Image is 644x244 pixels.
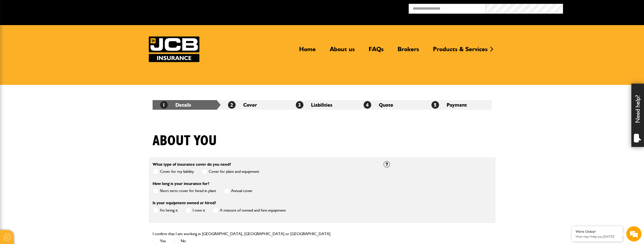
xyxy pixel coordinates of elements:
label: Cover for my liability [153,168,194,175]
label: I own it [185,207,205,214]
div: Need help? [631,84,644,147]
label: I'm hiring it [153,207,178,214]
a: FAQs [365,45,387,57]
a: About us [326,45,359,57]
div: We're Online! [576,230,619,234]
li: Cover [220,100,288,110]
label: Is your equipment owned or hired? [153,201,216,205]
label: How long is your insurance for? [153,182,209,186]
label: A mixture of owned and hire equipment [213,207,286,214]
a: JCB Insurance Services [149,36,199,62]
span: 5 [431,101,439,109]
a: Home [295,45,320,57]
a: Products & Services [429,45,491,57]
button: Broker Login [563,4,640,12]
li: Details [153,100,220,110]
span: 2 [228,101,236,109]
p: How may I help you today? [576,235,619,238]
li: Quote [356,100,424,110]
img: JCB Insurance Services logo [149,36,199,62]
label: Annual cover [224,188,253,194]
label: Cover for plant and equipment [201,168,259,175]
label: I confirm that I am working in [GEOGRAPHIC_DATA], [GEOGRAPHIC_DATA] or [GEOGRAPHIC_DATA] [153,232,330,236]
li: Liabilities [288,100,356,110]
span: 4 [364,101,371,109]
h1: About you [153,133,217,149]
label: Short term cover for hired in plant [153,188,216,194]
label: What type of insurance cover do you need? [153,162,231,166]
span: 3 [296,101,303,109]
li: Payment [424,100,492,110]
a: Brokers [394,45,423,57]
span: 1 [160,101,168,109]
